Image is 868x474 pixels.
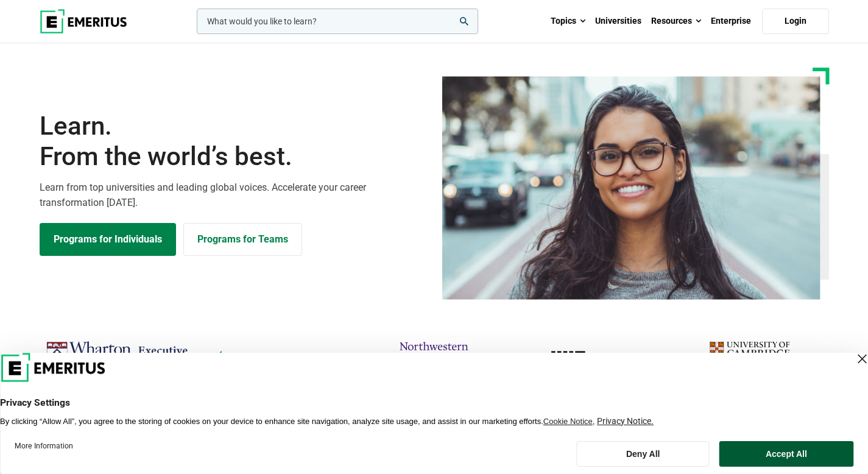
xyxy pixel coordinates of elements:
[40,141,427,172] span: From the world’s best.
[442,76,820,300] img: Learn from the world's best
[361,336,507,384] img: northwestern-kellogg
[677,336,822,384] img: cambridge-judge-business-school
[40,223,176,256] a: Explore Programs
[197,9,478,34] input: woocommerce-product-search-field-0
[46,336,191,372] img: Wharton Executive Education
[519,336,665,384] a: MIT-xPRO
[183,223,302,256] a: Explore for Business
[40,180,427,211] p: Learn from top universities and leading global voices. Accelerate your career transformation [DATE].
[40,111,427,172] h1: Learn.
[203,336,349,384] img: columbia-business-school
[519,336,665,384] img: MIT xPRO
[762,9,829,34] a: Login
